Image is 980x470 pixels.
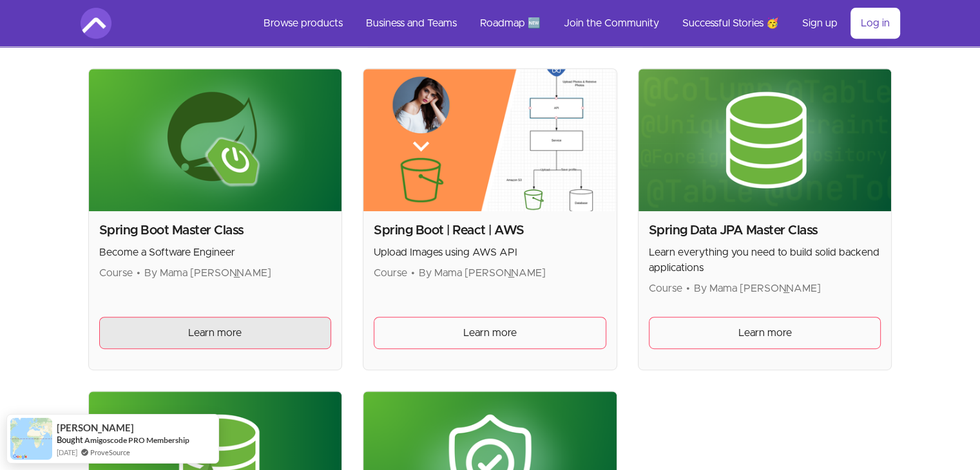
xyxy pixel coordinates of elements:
span: • [137,268,140,278]
img: Amigoscode logo [81,8,111,39]
nav: Main [253,8,900,39]
h2: Spring Data JPA Master Class [649,221,881,240]
span: • [686,283,690,294]
p: Become a Software Engineer [99,245,332,260]
span: By Mama [PERSON_NAME] [419,268,546,278]
span: Learn more [188,325,242,341]
img: Product image for Spring Data JPA Master Class [639,69,892,211]
a: ProveSource [90,447,130,458]
img: Product image for Spring Boot | React | AWS [363,69,617,211]
a: Learn more [99,317,332,349]
span: Course [374,268,407,278]
span: Course [99,268,133,278]
p: Learn everything you need to build solid backend applications [649,245,881,276]
a: Learn more [374,317,606,349]
a: Learn more [649,317,881,349]
h2: Spring Boot Master Class [99,221,332,240]
h2: Spring Boot | React | AWS [374,221,606,240]
span: [PERSON_NAME] [57,422,134,433]
a: Roadmap 🆕 [470,8,551,39]
a: Successful Stories 🥳 [672,8,789,39]
span: By Mama [PERSON_NAME] [694,283,821,294]
span: Course [649,283,682,294]
a: Sign up [792,8,848,39]
span: Bought [57,435,83,445]
a: Browse products [253,8,353,39]
p: Upload Images using AWS API [374,245,606,260]
span: Learn more [463,325,517,341]
a: Log in [850,8,900,39]
a: Business and Teams [356,8,467,39]
img: Product image for Spring Boot Master Class [89,69,342,211]
span: • [411,268,415,278]
span: Learn more [738,325,792,341]
span: [DATE] [57,447,77,458]
a: Amigoscode PRO Membership [84,435,189,445]
span: By Mama [PERSON_NAME] [144,268,271,278]
img: provesource social proof notification image [10,418,52,460]
a: Join the Community [553,8,669,39]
